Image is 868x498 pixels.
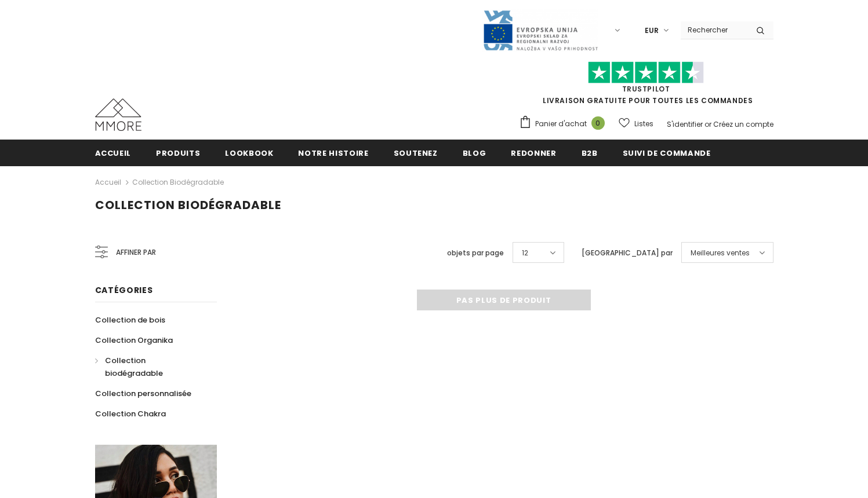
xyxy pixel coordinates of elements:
[298,148,368,159] span: Notre histoire
[511,140,556,166] a: Redonner
[95,98,141,131] img: Cas MMORE
[95,284,153,296] span: Catégories
[95,140,132,166] a: Accueil
[511,148,556,159] span: Redonner
[394,140,438,166] a: soutenez
[582,247,673,259] label: [GEOGRAPHIC_DATA] par
[95,330,173,350] a: Collection Organika
[132,177,224,187] a: Collection biodégradable
[582,148,598,159] span: B2B
[463,140,486,166] a: Blog
[667,119,703,129] a: S'identifier
[713,119,773,129] a: Créez un compte
[225,140,273,166] a: Lookbook
[95,408,166,419] span: Collection Chakra
[588,61,704,84] img: Faites confiance aux étoiles pilotes
[95,175,121,189] a: Accueil
[582,140,598,166] a: B2B
[447,247,504,259] label: objets par page
[95,148,132,159] span: Accueil
[225,148,273,159] span: Lookbook
[105,355,163,379] span: Collection biodégradable
[394,148,438,159] span: soutenez
[95,314,165,325] span: Collection de bois
[463,148,486,159] span: Blog
[482,9,598,52] img: Javni Razpis
[482,25,598,35] a: Javni Razpis
[95,310,165,330] a: Collection de bois
[95,197,281,213] span: Collection biodégradable
[116,246,156,259] span: Affiner par
[519,67,773,105] span: LIVRAISON GRATUITE POUR TOUTES LES COMMANDES
[623,140,711,166] a: Suivi de commande
[95,404,166,424] a: Collection Chakra
[591,116,605,130] span: 0
[619,113,653,134] a: Listes
[634,118,653,130] span: Listes
[522,247,528,259] span: 12
[535,118,587,130] span: Panier d'achat
[156,148,200,159] span: Produits
[623,148,711,159] span: Suivi de commande
[95,383,191,404] a: Collection personnalisée
[298,140,368,166] a: Notre histoire
[691,247,750,259] span: Meilleures ventes
[622,84,670,94] a: TrustPilot
[95,335,173,346] span: Collection Organika
[681,21,747,38] input: Search Site
[95,388,191,399] span: Collection personnalisée
[704,119,711,129] span: or
[519,115,611,133] a: Panier d'achat 0
[645,25,659,36] span: EUR
[156,140,200,166] a: Produits
[95,350,204,383] a: Collection biodégradable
